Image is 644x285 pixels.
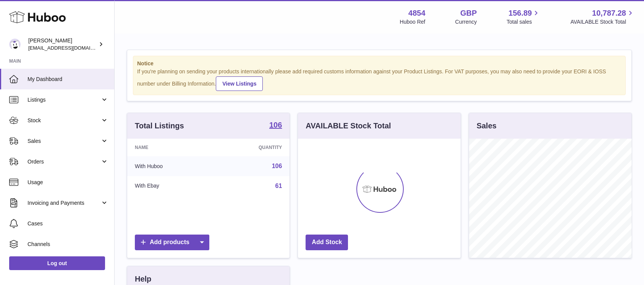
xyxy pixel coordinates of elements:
[306,235,348,250] a: Add Stock
[135,235,209,250] a: Add products
[135,121,184,131] h3: Total Listings
[272,163,282,169] a: 106
[28,117,100,124] span: Stock
[28,37,97,52] div: [PERSON_NAME]
[570,8,635,26] a: 10,787.28 AVAILABLE Stock Total
[28,158,100,165] span: Orders
[477,121,497,131] h3: Sales
[137,68,621,91] div: If you're planning on sending your products internationally please add required customs informati...
[400,18,426,26] div: Huboo Ref
[9,39,21,50] img: jimleo21@yahoo.gr
[570,18,635,26] span: AVAILABLE Stock Total
[28,76,108,83] span: My Dashboard
[269,121,282,130] a: 106
[592,8,626,18] span: 10,787.28
[137,60,621,67] strong: Notice
[455,18,477,26] div: Currency
[216,76,263,91] a: View Listings
[127,139,213,156] th: Name
[28,96,100,104] span: Listings
[508,8,532,18] span: 156.89
[127,176,213,196] td: With Ebay
[460,8,477,18] strong: GBP
[506,8,540,26] a: 156.89 Total sales
[306,121,391,131] h3: AVAILABLE Stock Total
[408,8,426,18] strong: 4854
[28,241,108,248] span: Channels
[269,121,282,129] strong: 106
[9,256,105,270] a: Log out
[28,138,100,145] span: Sales
[28,45,112,51] span: [EMAIL_ADDRESS][DOMAIN_NAME]
[127,156,213,176] td: With Huboo
[506,18,540,26] span: Total sales
[28,199,100,207] span: Invoicing and Payments
[275,183,282,189] a: 61
[213,139,290,156] th: Quantity
[28,179,108,186] span: Usage
[135,274,151,284] h3: Help
[28,220,108,227] span: Cases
